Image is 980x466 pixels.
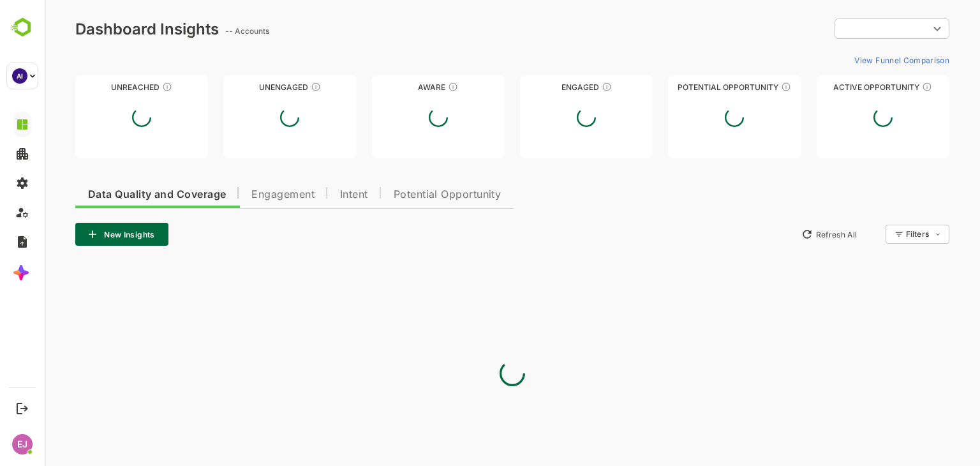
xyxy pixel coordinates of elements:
div: ​ [790,17,905,40]
button: Refresh All [751,224,818,244]
div: Filters [860,223,905,246]
div: Potential Opportunity [623,82,756,92]
img: BambooboxLogoMark.f1c84d78b4c51b1a7b5f700c9845e183.svg [6,15,39,40]
span: Potential Opportunity [349,190,457,200]
div: These accounts are warm, further nurturing would qualify them to MQAs [557,82,567,92]
button: Logout [13,400,31,417]
span: Engagement [207,190,270,200]
div: These accounts are MQAs and can be passed on to Inside Sales [736,82,746,92]
div: Unengaged [179,82,311,92]
div: These accounts have just entered the buying cycle and need further nurturing [403,82,413,92]
span: Data Quality and Coverage [43,190,181,200]
div: Active Opportunity [772,82,905,92]
div: Filters [861,229,884,239]
button: View Funnel Comparison [805,50,905,70]
div: AI [12,68,27,84]
div: Aware [327,82,460,92]
div: EJ [12,434,33,455]
div: Unreached [31,82,163,92]
span: Intent [295,190,323,200]
button: New Insights [31,223,124,246]
div: These accounts have not shown enough engagement and need nurturing [266,82,276,92]
div: These accounts have open opportunities which might be at any of the Sales Stages [877,82,887,92]
div: Engaged [475,82,608,92]
div: These accounts have not been engaged with for a defined time period [117,82,128,92]
div: Dashboard Insights [31,20,174,38]
ag: -- Accounts [181,26,228,36]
